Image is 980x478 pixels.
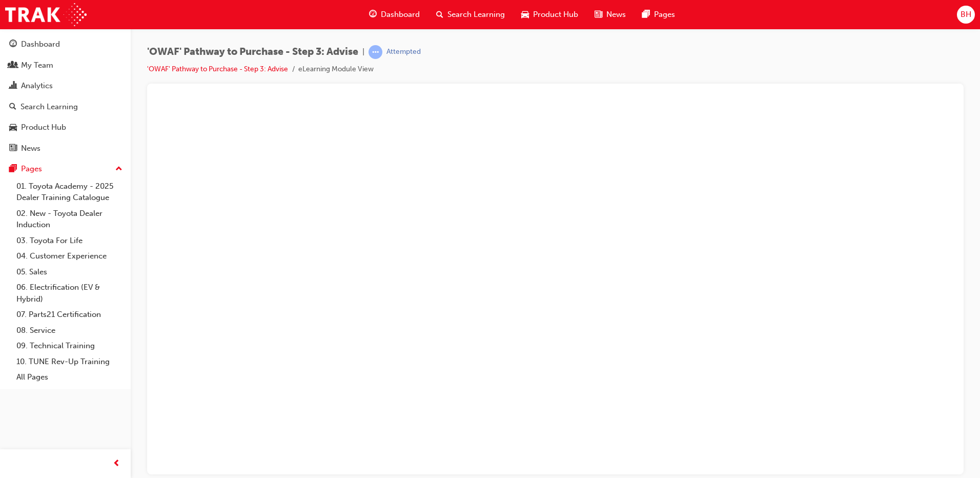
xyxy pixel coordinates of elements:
a: 'OWAF' Pathway to Purchase - Step 3: Advise [147,65,288,73]
div: Dashboard [21,38,60,50]
a: 09. Technical Training [12,338,127,354]
div: Analytics [21,80,53,92]
a: Product Hub [4,118,127,137]
span: search-icon [436,8,443,21]
a: Dashboard [4,35,127,54]
button: Pages [4,160,127,178]
div: Attempted [386,47,421,57]
span: car-icon [9,123,17,132]
span: guage-icon [369,8,377,21]
span: chart-icon [9,82,17,91]
span: prev-icon [113,457,120,470]
a: pages-iconPages [634,4,683,25]
a: 06. Electrification (EV & Hybrid) [12,280,127,307]
a: News [4,139,127,158]
a: 03. Toyota For Life [12,233,127,249]
span: News [606,9,626,21]
span: car-icon [521,8,529,21]
span: guage-icon [9,40,17,49]
a: Search Learning [4,97,127,116]
a: 08. Service [12,323,127,338]
span: people-icon [9,61,17,70]
span: BH [961,9,971,21]
span: pages-icon [642,8,650,21]
a: search-iconSearch Learning [428,4,513,25]
a: 01. Toyota Academy - 2025 Dealer Training Catalogue [12,178,127,206]
a: All Pages [12,369,127,385]
a: 04. Customer Experience [12,248,127,264]
div: News [21,143,40,154]
button: BH [957,6,975,24]
div: Search Learning [21,101,78,113]
span: | [362,46,364,58]
a: 10. TUNE Rev-Up Training [12,354,127,370]
li: eLearning Module View [298,64,374,75]
a: news-iconNews [586,4,634,25]
a: Analytics [4,76,127,95]
div: My Team [21,59,53,71]
a: 05. Sales [12,264,127,280]
a: guage-iconDashboard [361,4,428,25]
span: up-icon [115,163,122,176]
span: learningRecordVerb_ATTEMPT-icon [369,45,382,59]
span: Search Learning [447,9,505,21]
span: news-icon [595,8,602,21]
div: Product Hub [21,122,66,133]
a: car-iconProduct Hub [513,4,586,25]
span: news-icon [9,144,17,153]
div: Pages [21,163,42,175]
span: pages-icon [9,165,17,174]
span: 'OWAF' Pathway to Purchase - Step 3: Advise [147,46,358,58]
button: DashboardMy TeamAnalyticsSearch LearningProduct HubNews [4,33,127,160]
span: search-icon [9,103,16,112]
span: Pages [654,9,675,21]
span: Product Hub [533,9,578,21]
span: Dashboard [381,9,420,21]
a: My Team [4,56,127,75]
a: 02. New - Toyota Dealer Induction [12,206,127,233]
a: 07. Parts21 Certification [12,307,127,323]
img: Trak [5,3,87,26]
